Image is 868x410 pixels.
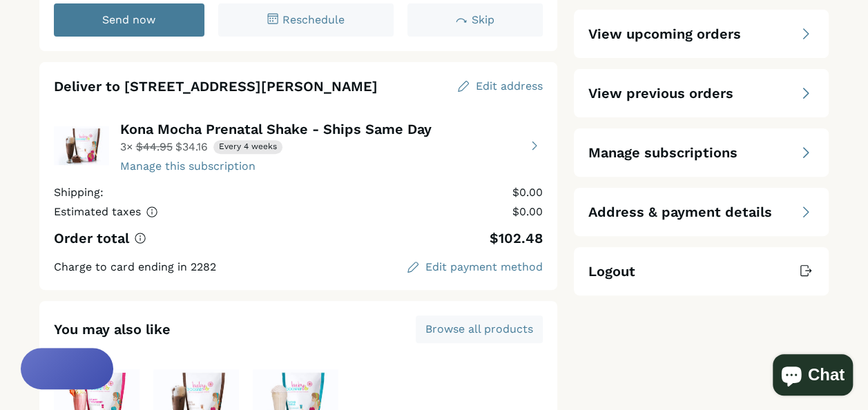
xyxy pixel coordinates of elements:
span: Shipping: [54,186,104,199]
button: Send now [54,3,205,37]
a: Manage subscriptions [574,128,829,177]
span: Estimated taxes [54,205,141,218]
span: $102.48 [490,230,543,246]
span: View previous orders [588,84,733,103]
span: Order total [54,230,129,246]
div: Edit payment method [425,262,543,273]
div: Browse all products [425,324,533,335]
span: Logout [588,262,635,281]
span: You may also like [54,321,171,338]
span: View upcoming orders [588,24,741,43]
span: $0.00 [512,186,543,199]
span: Edit payment method [405,259,543,275]
a: Address & payment details [574,188,829,236]
span: Skip [471,13,494,26]
span: Charge to card ending in 2282 [54,260,216,273]
a: View upcoming orders [574,10,829,58]
span: Edit address [455,78,543,95]
a: View previous orders [574,69,829,117]
span: Reschedule [282,13,345,26]
inbox-online-store-chat: Shopify online store chat [769,354,857,399]
button: Browse all products [416,315,543,343]
div: Edit address [476,81,543,92]
button: Reschedule [218,3,394,37]
button: Rewards [21,348,113,389]
span: Manage subscriptions [588,143,737,162]
span: $0.00 [512,205,543,218]
a: Logout [574,247,829,295]
button: Skip [407,3,543,37]
span: Address & payment details [588,202,772,222]
span: Send now [102,13,155,26]
span: Deliver to [STREET_ADDRESS][PERSON_NAME] [54,78,378,95]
